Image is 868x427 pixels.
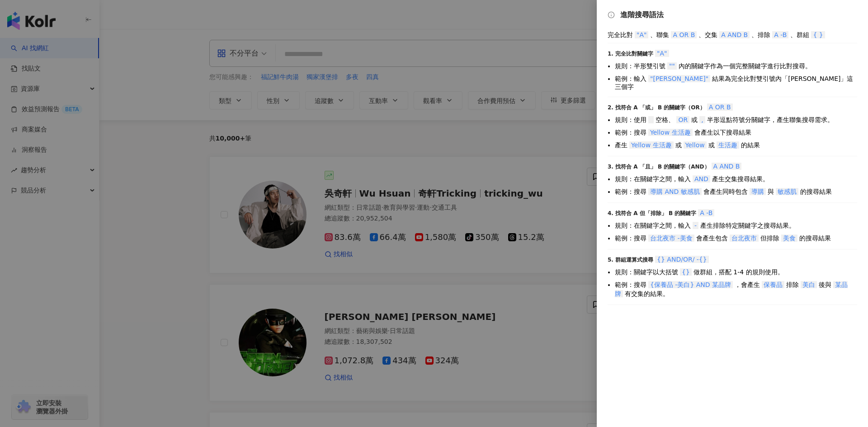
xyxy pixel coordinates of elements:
[629,141,674,149] span: Yellow 生活趣
[615,280,857,298] li: 範例：搜尋 ，會產生 排除 後與 有交集的結果。
[608,30,857,39] div: 完全比對 、聯集 、交集 、排除 、群組
[635,31,648,38] span: "A"
[717,141,739,149] span: 生活趣
[698,209,714,216] span: A -B
[615,115,857,124] li: 規則：使用 空格、 或 半形逗點符號分關鍵字，產生聯集搜尋需求。
[676,116,689,123] span: OR
[781,235,797,242] span: 美食
[655,50,669,57] span: "A"
[615,187,857,196] li: 範例：搜尋 會產生同時包含 與 的搜尋結果
[667,62,677,70] span: ""
[655,256,709,263] span: {} AND/OR/ -{}
[608,103,857,112] div: 2. 找符合 A 「或」 B 的關鍵字（OR）
[762,281,784,288] span: 保養品
[615,128,857,137] li: 範例：搜尋 會產生以下搜尋結果
[648,75,710,82] span: "[PERSON_NAME]"
[608,255,857,264] div: 5. 群組運算式搜尋
[615,174,857,183] li: 規則：在關鍵字之間，輸入 產生交集搜尋結果。
[801,281,817,288] span: 美白
[608,11,857,19] div: 進階搜尋語法
[693,222,698,229] span: -
[776,188,798,195] span: 敏感肌
[680,268,692,276] span: {}
[615,234,857,243] li: 範例：搜尋 會產生包含 但排除 的搜尋結果
[615,141,857,150] li: 產生 或 或 的結果
[730,235,759,242] span: 台北夜市
[719,31,750,38] span: A AND B
[648,281,733,288] span: {保養品 -美白} AND 某品牌
[712,163,742,170] span: A AND B
[811,31,825,38] span: { }
[693,175,710,183] span: AND
[750,188,766,195] span: 導購
[615,221,857,230] li: 規則：在關鍵字之間，輸入 產生排除特定關鍵字之搜尋結果。
[707,103,733,111] span: A OR B
[615,267,857,277] li: 規則：關鍵字以大括號 做群組，搭配 1-4 的規則使用。
[608,49,857,58] div: 1. 完全比對關鍵字
[615,61,857,70] li: 規則：半形雙引號 內的關鍵字作為一個完整關鍵字進行比對搜尋。
[608,208,857,217] div: 4. 找符合 A 但「排除」 B 的關鍵字
[699,116,705,123] span: ,
[684,141,707,149] span: Yellow
[671,31,697,38] span: A OR B
[648,188,702,195] span: 導購 AND 敏感肌
[772,31,788,38] span: A -B
[615,74,857,90] li: 範例：輸入 結果為完全比對雙引號內「[PERSON_NAME]」這三個字
[608,162,857,171] div: 3. 找符合 A 「且」 B 的關鍵字（AND）
[648,129,693,136] span: Yellow 生活趣
[648,235,694,242] span: 台北夜市 -美食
